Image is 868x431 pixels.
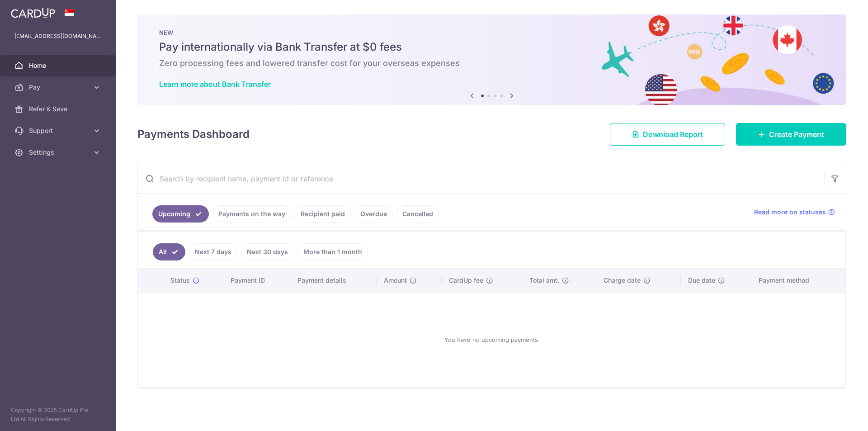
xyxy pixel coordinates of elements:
span: Amount [384,276,407,285]
a: Payments on the way [212,205,291,223]
a: Overdue [354,205,393,223]
span: CardUp fee [449,276,483,285]
img: CardUp [11,7,55,18]
a: Create Payment [736,123,846,146]
span: Refer & Save [29,104,89,114]
span: Download Report [643,129,703,140]
span: Total amt. [529,276,559,285]
a: Cancelled [396,205,439,223]
span: Read more on statuses [754,208,826,217]
a: Read more on statuses [754,208,835,217]
a: Next 30 days [241,243,294,260]
h4: Payments Dashboard [137,126,250,142]
h6: Zero processing fees and lowered transfer cost for your overseas expenses [159,58,825,69]
span: Home [29,61,89,70]
div: You have no upcoming payments. [149,300,835,379]
span: Settings [29,148,89,157]
a: All [153,243,185,260]
p: NEW [159,29,825,36]
th: Payment details [290,269,377,292]
a: More than 1 month [297,243,368,260]
input: Search by recipient name, payment id or reference [138,164,824,193]
a: Learn more about Bank Transfer [159,80,271,89]
span: Charge date [604,276,641,285]
p: [EMAIL_ADDRESS][DOMAIN_NAME] [14,32,101,41]
img: Bank transfer banner [137,14,846,105]
span: Pay [29,83,89,92]
h5: Pay internationally via Bank Transfer at $0 fees [159,40,825,54]
a: Recipient paid [295,205,351,223]
span: Support [29,126,89,135]
th: Payment method [751,269,845,292]
span: Create Payment [769,129,824,140]
a: Upcoming [152,205,209,223]
span: Due date [688,276,715,285]
th: Payment ID [223,269,290,292]
a: Download Report [610,123,725,146]
span: Status [170,276,190,285]
a: Next 7 days [189,243,237,260]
